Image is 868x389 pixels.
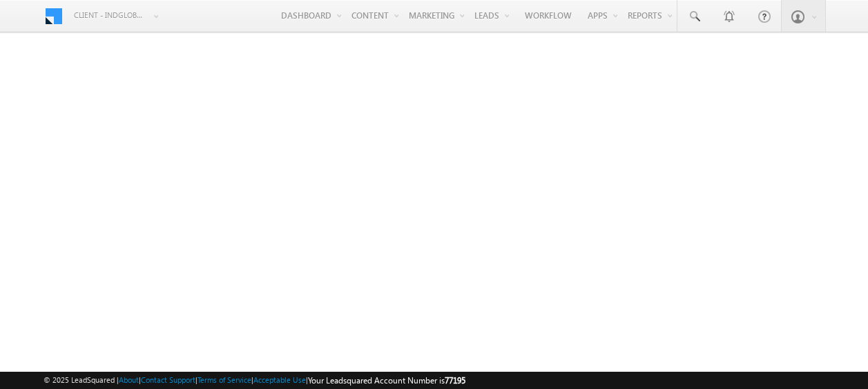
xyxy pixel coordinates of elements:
[44,374,465,387] span: © 2025 LeadSquared | | | | |
[197,375,251,384] a: Terms of Service
[308,375,465,386] span: Your Leadsquared Account Number is
[253,375,306,384] a: Acceptable Use
[445,375,465,386] span: 77195
[141,375,195,384] a: Contact Support
[119,375,139,384] a: About
[74,8,146,22] span: Client - indglobal2 (77195)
